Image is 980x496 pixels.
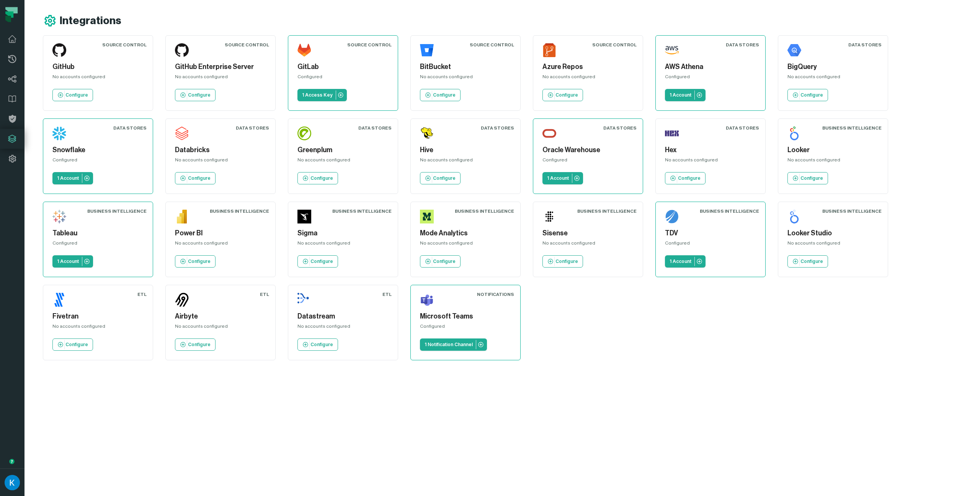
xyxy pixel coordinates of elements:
[433,258,456,264] p: Configure
[175,240,266,249] div: No accounts configured
[542,74,634,83] div: No accounts configured
[542,157,634,166] div: Configured
[577,208,637,214] div: Business Intelligence
[592,42,637,48] div: Source Control
[175,323,266,332] div: No accounts configured
[433,175,456,181] p: Configure
[542,62,634,72] h5: Azure Repos
[260,291,269,297] div: ETL
[542,172,583,184] a: 1 Account
[420,210,434,223] img: Mode Analytics
[420,338,487,351] a: 1 Notification Channel
[665,126,679,140] img: Hex
[175,172,216,184] a: Configure
[175,157,266,166] div: No accounts configured
[87,208,147,214] div: Business Intelligence
[188,175,211,181] p: Configure
[420,157,511,166] div: No accounts configured
[137,291,147,297] div: ETL
[52,323,144,332] div: No accounts configured
[297,323,389,332] div: No accounts configured
[57,258,79,264] p: 1 Account
[297,89,347,101] a: 1 Access Key
[665,74,756,83] div: Configured
[822,208,882,214] div: Business Intelligence
[52,311,144,322] h5: Fivetran
[52,43,66,57] img: GitHub
[787,255,828,268] a: Configure
[455,208,514,214] div: Business Intelligence
[52,157,144,166] div: Configured
[420,228,511,238] h5: Mode Analytics
[188,342,211,348] p: Configure
[800,258,823,264] p: Configure
[225,42,269,48] div: Source Control
[822,125,882,131] div: Business Intelligence
[665,145,756,155] h5: Hex
[665,210,679,223] img: TDV
[787,62,879,72] h5: BigQuery
[52,172,93,184] a: 1 Account
[787,157,879,166] div: No accounts configured
[420,145,511,155] h5: Hive
[297,293,311,307] img: Datastream
[175,338,216,351] a: Configure
[787,145,879,155] h5: Looker
[665,43,679,57] img: AWS Athena
[481,125,514,131] div: Data Stores
[310,342,333,348] p: Configure
[175,126,189,140] img: Databricks
[358,125,392,131] div: Data Stores
[665,62,756,72] h5: AWS Athena
[52,240,144,249] div: Configured
[420,172,461,184] a: Configure
[787,126,801,140] img: Looker
[670,92,691,98] p: 1 Account
[665,89,706,101] a: 1 Account
[787,172,828,184] a: Configure
[297,145,389,155] h5: Greenplum
[188,92,211,98] p: Configure
[787,43,801,57] img: BigQuery
[297,157,389,166] div: No accounts configured
[420,89,461,101] a: Configure
[297,74,389,83] div: Configured
[542,126,556,140] img: Oracle Warehouse
[542,89,583,101] a: Configure
[52,145,144,155] h5: Snowflake
[297,311,389,322] h5: Datastream
[477,291,514,297] div: Notifications
[425,342,473,348] p: 1 Notification Channel
[555,258,578,264] p: Configure
[542,255,583,268] a: Configure
[603,125,637,131] div: Data Stores
[542,145,634,155] h5: Oracle Warehouse
[726,42,759,48] div: Data Stores
[175,43,189,57] img: GitHub Enterprise Server
[236,125,269,131] div: Data Stores
[297,228,389,238] h5: Sigma
[297,43,311,57] img: GitLab
[5,475,20,490] img: avatar of Kosta Shougaev
[787,74,879,83] div: No accounts configured
[420,311,511,322] h5: Microsoft Teams
[665,240,756,249] div: Configured
[52,255,93,268] a: 1 Account
[420,323,511,332] div: Configured
[848,42,882,48] div: Data Stores
[297,255,338,268] a: Configure
[547,175,569,181] p: 1 Account
[297,172,338,184] a: Configure
[52,126,66,140] img: Snowflake
[787,228,879,238] h5: Looker Studio
[665,255,706,268] a: 1 Account
[175,145,266,155] h5: Databricks
[555,92,578,98] p: Configure
[175,293,189,307] img: Airbyte
[297,338,338,351] a: Configure
[52,74,144,83] div: No accounts configured
[787,210,801,223] img: Looker Studio
[542,228,634,238] h5: Sisense
[787,240,879,249] div: No accounts configured
[175,210,189,223] img: Power BI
